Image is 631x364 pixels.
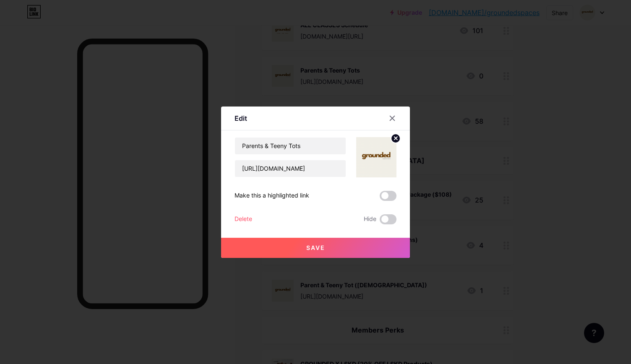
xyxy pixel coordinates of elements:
[235,160,346,177] input: URL
[356,137,396,177] img: link_thumbnail
[235,113,247,123] div: Edit
[221,238,410,258] button: Save
[306,244,325,251] span: Save
[235,214,252,224] div: Delete
[235,138,346,154] input: Title
[364,214,376,224] span: Hide
[235,191,309,201] div: Make this a highlighted link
